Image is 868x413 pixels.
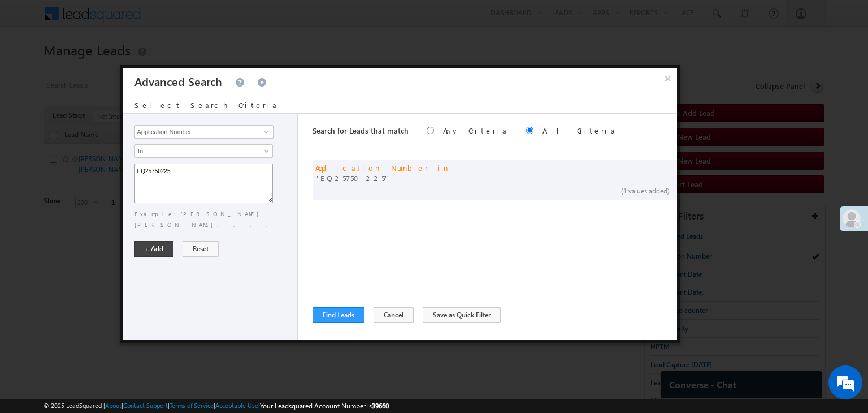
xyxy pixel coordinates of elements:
[123,402,168,409] a: Contact Support
[315,163,428,173] span: Application Number
[135,146,258,156] span: In
[313,307,364,323] button: Find Leads
[315,173,450,183] span: EQ25750225
[374,307,414,323] button: Cancel
[659,68,677,88] button: ×
[443,126,508,135] label: Any Criteria
[44,401,389,411] span: © 2025 LeadSquared | | | | |
[372,402,389,410] span: 39660
[313,126,409,135] span: Search for Leads that match
[185,6,212,33] div: Minimize live chat window
[105,402,121,409] a: About
[621,187,670,195] span: (1 values added)
[166,325,205,340] em: Submit
[183,241,219,257] button: Reset
[170,402,214,409] a: Terms of Service
[134,210,283,228] span: Example: [PERSON_NAME],[PERSON_NAME]....
[215,402,258,409] a: Acceptable Use
[19,59,47,74] img: d_60004797649_company_0_60004797649
[542,126,617,135] label: All Criteria
[260,402,389,410] span: Your Leadsquared Account Number is
[134,241,173,257] button: + Add
[437,163,450,173] span: in
[258,126,272,137] a: Show All Items
[15,105,206,315] textarea: Type your message and click 'Submit'
[423,307,501,323] button: Save as Quick Filter
[134,68,222,94] h3: Advanced Search
[134,144,273,158] a: In
[134,100,278,110] span: Select Search Criteria
[59,59,190,74] div: Leave a message
[134,125,274,139] input: Type to Search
